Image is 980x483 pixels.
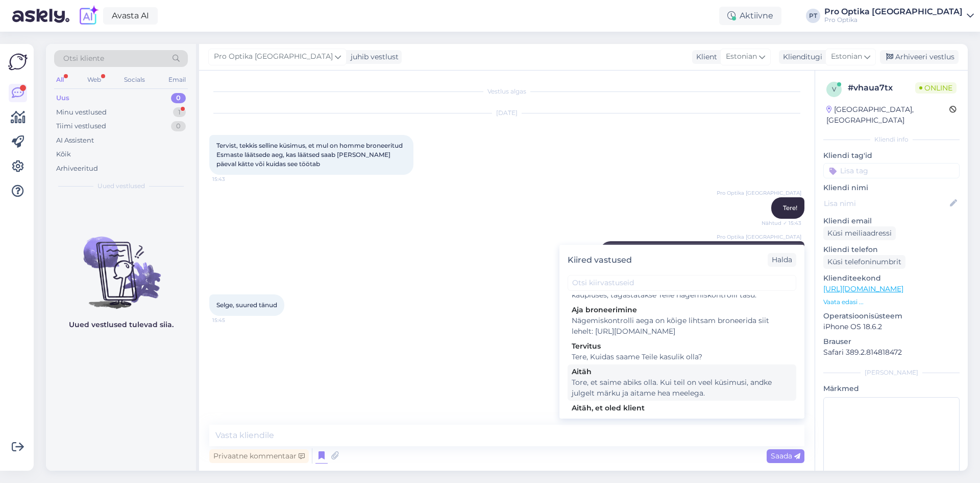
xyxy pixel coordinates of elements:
span: Otsi kliente [63,53,104,64]
img: No chats [46,218,196,310]
div: [PERSON_NAME] [823,368,960,377]
div: Arhiveeri vestlus [880,50,959,64]
p: Märkmed [823,383,960,394]
div: Tervitus [572,341,792,352]
div: Klienditugi [779,52,822,62]
p: Kliendi telefon [823,244,960,255]
div: Kliendi info [823,135,960,144]
span: Online [915,82,957,94]
div: Küsi telefoninumbrit [823,255,905,269]
div: Kiired vastused [568,254,632,266]
div: [GEOGRAPHIC_DATA], [GEOGRAPHIC_DATA] [826,104,949,126]
p: Brauser [823,336,960,347]
div: Halda [768,253,796,267]
div: PT [806,9,820,23]
div: Email [166,73,188,86]
div: 1 [173,107,186,118]
p: Kliendi nimi [823,182,960,193]
span: Selge, suured tänud [216,301,277,309]
span: Uued vestlused [97,181,145,191]
div: [DATE] [209,108,804,118]
p: Uued vestlused tulevad siia. [69,319,174,330]
img: explore-ai [78,5,99,27]
span: v [832,85,836,93]
div: Aja broneerimine [572,305,792,315]
p: iPhone OS 18.6.2 [823,321,960,332]
input: Lisa nimi [824,198,948,209]
div: Minu vestlused [56,107,107,118]
div: Tere, Kuidas saame Teile kasulik olla? [572,352,792,362]
div: Privaatne kommentaar [209,449,309,463]
p: Vaata edasi ... [823,297,960,307]
span: Tere! [783,204,797,212]
div: Küsi meiliaadressi [823,226,896,240]
div: Aitäh [572,366,792,377]
div: Tore, et saime abiks olla ja aitäh, et olete meie klient! [572,413,792,424]
div: Uus [56,93,69,103]
span: 15:45 [212,316,251,324]
div: Web [85,73,103,86]
div: Arhiveeritud [56,164,98,174]
p: Operatsioonisüsteem [823,311,960,321]
span: Pro Optika [GEOGRAPHIC_DATA] [717,189,801,197]
input: Lisa tag [823,163,960,178]
div: 0 [171,93,186,103]
div: Tore, et saime abiks olla. Kui teil on veel küsimusi, andke julgelt märku ja aitame hea meelega. [572,377,792,399]
span: Estonian [726,51,757,62]
div: Kõik [56,149,71,159]
div: Pro Optika [GEOGRAPHIC_DATA] [824,8,963,16]
p: Safari 389.2.814818472 [823,347,960,358]
div: All [54,73,66,86]
p: Kliendi email [823,216,960,226]
div: Pro Optika [824,16,963,24]
a: Avasta AI [103,7,158,25]
input: Otsi kiirvastuseid [568,275,796,291]
div: AI Assistent [56,135,94,146]
span: 15:43 [212,175,251,183]
p: Kliendi tag'id [823,150,960,161]
div: Klient [692,52,717,62]
div: # vhaua7tx [848,82,915,94]
span: Nähtud ✓ 15:43 [762,219,801,227]
a: Pro Optika [GEOGRAPHIC_DATA]Pro Optika [824,8,974,24]
div: Aktiivne [719,7,781,25]
div: Nägemiskontrolli aega on kõige lihtsam broneerida siit lehelt: [URL][DOMAIN_NAME] [572,315,792,337]
span: Saada [771,451,800,461]
span: Pro Optika [GEOGRAPHIC_DATA] [214,51,333,62]
div: Aitäh, et oled klient [572,403,792,413]
img: Askly Logo [8,52,28,72]
div: juhib vestlust [347,52,399,62]
span: Pro Optika [GEOGRAPHIC_DATA] [717,233,801,241]
a: [URL][DOMAIN_NAME] [823,284,903,293]
div: 0 [171,121,186,131]
div: Socials [122,73,147,86]
div: Vestlus algas [209,87,804,96]
span: Tervist, tekkis selline küsimus, et mul on homme broneeritud Esmaste läätsede aeg, kas läätsed sa... [216,142,404,168]
span: Estonian [831,51,862,62]
p: Klienditeekond [823,273,960,284]
div: Tiimi vestlused [56,121,106,131]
